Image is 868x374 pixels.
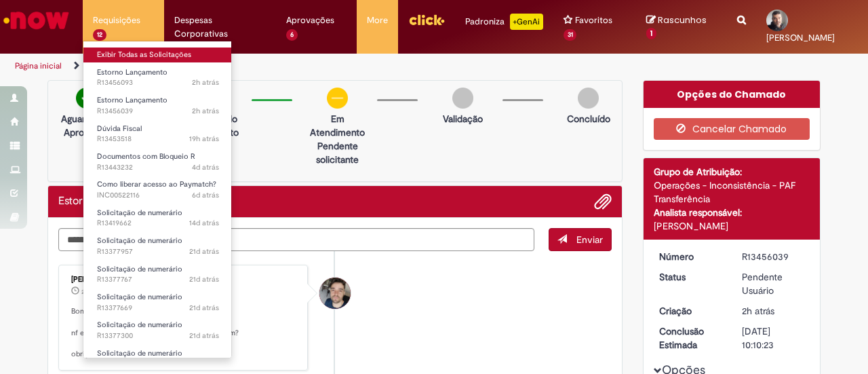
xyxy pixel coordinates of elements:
span: 19h atrás [189,134,219,144]
p: Bom dia tudo bem? nf estornada pode verificar? e obsoletar o dpvim? obrigado! [71,306,297,360]
ul: Requisições [83,41,233,358]
div: Padroniza [465,14,543,30]
a: Exibir Todas as Solicitações [83,48,233,62]
a: Aberto R13377300 : Solicitação de numerário [83,318,233,343]
p: Concluído [567,112,610,126]
span: Solicitação de numerário [97,320,182,330]
ul: Trilhas de página [10,54,568,79]
span: R13453518 [97,134,219,145]
span: R13377767 [97,274,219,285]
div: Pendente Usuário [742,270,805,297]
img: ServiceNow [1,7,71,34]
img: circle-minus.png [327,88,348,109]
span: R13377669 [97,303,219,314]
span: 1 [646,28,656,40]
span: Favoritos [575,14,612,27]
span: 21d atrás [189,331,219,341]
dt: Criação [649,304,732,318]
p: Pendente solicitante [304,139,370,166]
img: img-circle-grey.png [452,88,473,109]
span: Enviar [576,233,603,246]
span: Aprovações [286,14,334,27]
span: More [367,14,388,27]
span: 12 [93,29,106,41]
span: 21d atrás [189,274,219,284]
span: INC00522116 [97,190,219,201]
dt: Status [649,270,732,284]
time: 28/08/2025 09:10:21 [192,106,219,116]
span: 23m atrás [81,288,108,296]
button: Cancelar Chamado [654,118,810,140]
span: 6d atrás [192,190,219,200]
span: R13419662 [97,218,219,229]
span: [PERSON_NAME] [766,32,835,43]
div: Grupo de Atribuição: [654,165,810,179]
span: Estorno Lançamento [97,95,167,105]
h2: Estorno Lançamento Histórico de tíquete [58,195,157,208]
img: img-circle-grey.png [578,88,599,109]
div: Operações - Inconsistência - PAF Transferência [654,179,810,206]
time: 08/08/2025 09:44:39 [189,246,219,257]
time: 15/08/2025 08:49:07 [189,218,219,228]
p: Validação [443,112,483,126]
a: Aberto R13377669 : Solicitação de numerário [83,290,233,315]
span: Solicitação de numerário [97,236,182,246]
span: 4d atrás [192,162,219,172]
button: Adicionar anexos [594,193,612,210]
a: Aberto R13443232 : Documentos com Bloqueio R [83,149,233,174]
a: Aberto R13456039 : Estorno Lançamento [83,93,233,118]
a: Aberto R13377957 : Solicitação de numerário [83,233,233,259]
time: 27/08/2025 16:20:11 [189,134,219,144]
span: 6 [286,29,298,41]
time: 08/08/2025 09:32:28 [189,303,219,313]
span: Solicitação de numerário [97,264,182,274]
a: Aberto R13377052 : Solicitação de numerário [83,346,233,371]
button: Enviar [549,228,612,251]
a: Aberto INC00522116 : Como liberar acesso ao Paymatch? [83,177,233,202]
textarea: Digite sua mensagem aqui... [58,228,534,250]
div: R13456039 [742,250,805,263]
img: click_logo_yellow_360x200.png [408,10,445,30]
span: 14d atrás [189,218,219,228]
span: R13377957 [97,246,219,257]
div: Analista responsável: [654,206,810,219]
span: Solicitação de numerário [97,348,182,358]
span: Dúvida Fiscal [97,124,142,134]
p: Aguardando Aprovação [54,112,119,139]
span: 2h atrás [192,106,219,116]
a: Aberto R13453518 : Dúvida Fiscal [83,121,233,147]
span: Documentos com Bloqueio R [97,151,195,162]
a: Aberto R13419662 : Solicitação de numerário [83,206,233,231]
p: +GenAi [510,14,543,30]
div: [PERSON_NAME] [654,219,810,233]
div: Guilherme Luiz Taveiros Adao [319,278,351,309]
img: check-circle-green.png [76,88,97,109]
span: Solicitação de numerário [97,208,182,218]
span: Solicitação de numerário [97,292,182,302]
time: 28/08/2025 09:18:11 [192,77,219,88]
span: 31 [564,29,577,41]
span: R13456093 [97,77,219,88]
time: 28/08/2025 10:50:06 [81,288,108,296]
div: [DATE] 10:10:23 [742,324,805,352]
span: Como liberar acesso ao Paymatch? [97,179,216,189]
span: 21d atrás [189,246,219,257]
div: [PERSON_NAME] [71,276,297,284]
span: R13377300 [97,331,219,341]
time: 22/08/2025 17:12:27 [192,190,219,200]
a: Página inicial [15,60,62,71]
a: Aberto R13377767 : Solicitação de numerário [83,262,233,287]
time: 08/08/2025 09:16:04 [189,331,219,341]
dt: Conclusão Estimada [649,324,732,352]
span: 2h atrás [742,305,774,317]
span: Requisições [93,14,140,27]
span: 21d atrás [189,303,219,313]
a: Aberto R13456093 : Estorno Lançamento [83,65,233,90]
a: Rascunhos [646,14,717,39]
time: 25/08/2025 10:01:49 [192,162,219,172]
span: Estorno Lançamento [97,67,167,77]
time: 08/08/2025 09:36:28 [189,274,219,284]
p: Em Atendimento [304,112,370,139]
span: Despesas Corporativas [174,14,266,41]
dt: Número [649,250,732,263]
